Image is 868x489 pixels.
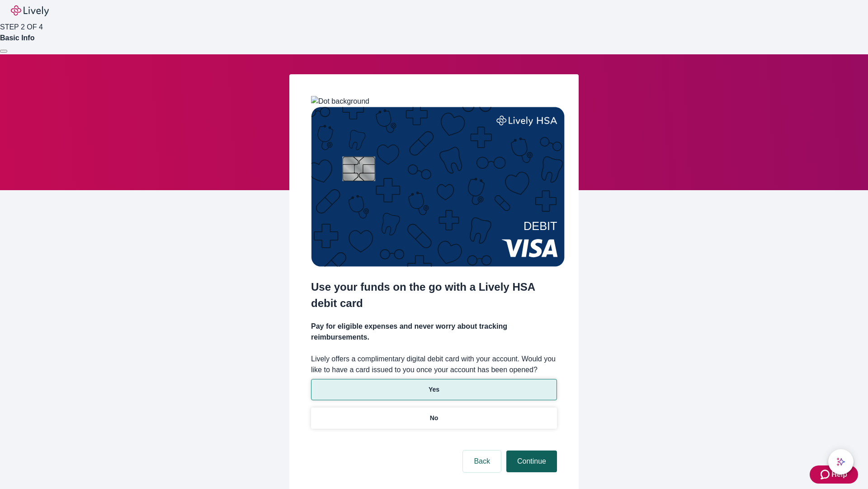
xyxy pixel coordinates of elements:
svg: Zendesk support icon [821,469,831,480]
button: Continue [506,451,557,472]
p: Yes [429,385,439,394]
button: chat [828,449,854,475]
img: Lively [11,5,49,16]
button: Back [463,451,501,472]
label: Lively offers a complimentary digital debit card with your account. Would you like to have a card... [311,354,557,375]
p: No [430,413,439,423]
button: No [311,407,557,429]
span: Help [831,469,847,480]
button: Zendesk support iconHelp [810,465,858,484]
img: Debit card [311,107,565,267]
h2: Use your funds on the go with a Lively HSA debit card [311,279,557,312]
img: Dot background [311,96,369,107]
h4: Pay for eligible expenses and never worry about tracking reimbursements. [311,321,557,343]
svg: Lively AI Assistant [836,457,845,466]
button: Yes [311,379,557,400]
